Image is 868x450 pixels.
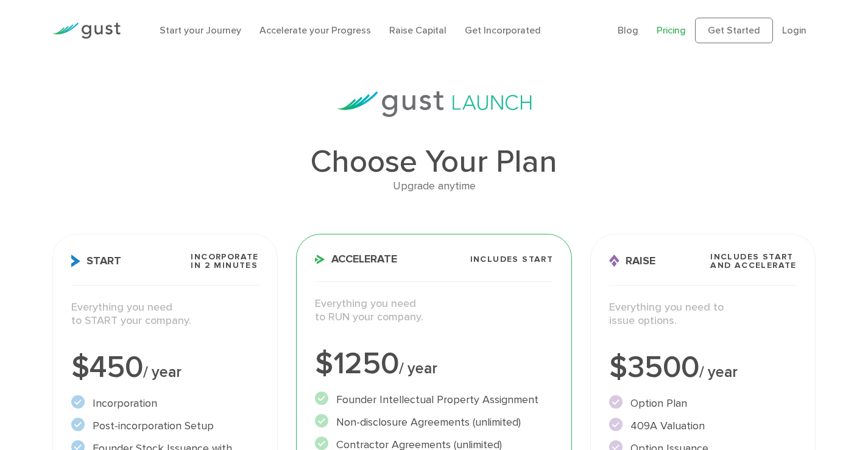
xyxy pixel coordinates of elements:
[143,363,182,381] span: / year
[71,255,121,267] span: Start
[710,253,797,270] span: Includes START and ACCELERATE
[315,255,325,264] img: Accelerate Icon
[315,392,554,408] li: Founder Intellectual Property Assignment
[609,255,619,267] img: Raise Icon
[71,301,258,328] p: Everything you need to START your company.
[71,255,80,267] img: Start Icon X2
[52,178,816,195] div: Upgrade anytime
[191,253,258,270] span: Incorporate in 2 Minutes
[609,353,796,383] div: $3500
[618,24,638,36] a: Blog
[389,24,446,36] a: Raise Capital
[315,297,554,325] p: Everything you need to RUN your company.
[470,255,554,264] span: Includes START
[465,24,541,36] a: Get Incorporated
[609,418,796,434] li: 409A Valuation
[160,24,241,36] a: Start your Journey
[71,418,258,434] li: Post-incorporation Setup
[315,254,397,265] span: Accelerate
[657,24,686,36] a: Pricing
[609,395,796,412] li: Option Plan
[52,23,121,39] img: Gust Logo
[52,146,816,178] h1: Choose Your Plan
[609,301,796,328] p: Everything you need to issue options.
[259,24,371,36] a: Accelerate your Progress
[71,353,258,383] div: $450
[609,255,655,267] span: Raise
[315,414,554,431] li: Non-disclosure Agreements (unlimited)
[695,18,773,43] a: Get Started
[699,363,738,381] span: / year
[71,395,258,412] li: Incorporation
[399,359,437,378] span: / year
[782,24,806,36] a: Login
[315,349,554,379] div: $1250
[337,91,532,117] img: gust-launch-logos.svg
